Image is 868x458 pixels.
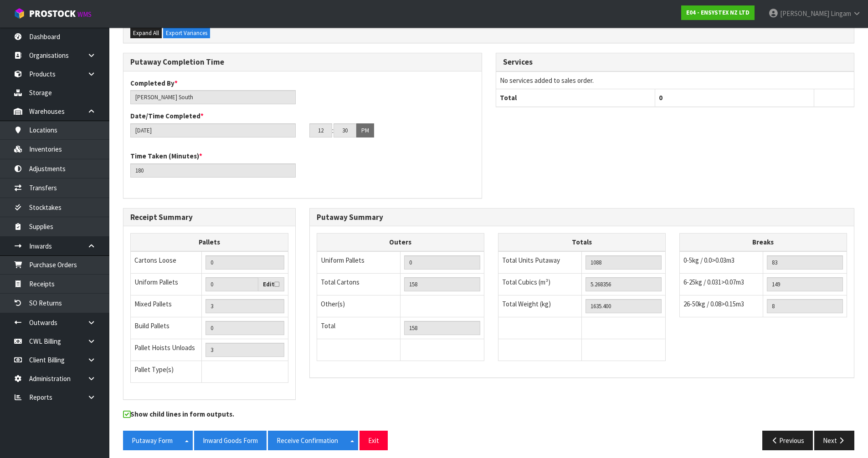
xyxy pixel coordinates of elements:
[780,9,829,18] span: [PERSON_NAME]
[194,431,267,450] button: Inward Goods Form
[268,431,347,450] button: Receive Confirmation
[130,58,475,66] h3: Putaway Completion Time
[205,343,284,357] input: UNIFORM P + MIXED P + BUILD P
[498,273,582,295] td: Total Cubics (m³)
[356,123,374,138] button: PM
[317,273,401,295] td: Total Cartons
[205,299,284,313] input: Manual
[131,295,202,317] td: Mixed Pallets
[131,273,202,295] td: Uniform Pallets
[503,58,847,66] h3: Services
[496,72,854,89] td: No services added to sales order.
[762,431,813,450] button: Previous
[123,431,181,450] button: Putaway Form
[404,321,480,335] input: TOTAL PACKS
[498,295,582,317] td: Total Weight (kg)
[131,361,202,383] td: Pallet Type(s)
[498,234,665,251] th: Totals
[679,234,847,251] th: Breaks
[686,9,750,16] strong: E04 - ENSYSTEX NZ LTD
[334,123,356,137] input: MM
[683,278,744,286] span: 6-25kg / 0.031>0.07m3
[683,256,734,265] span: 0-5kg / 0.0>0.03m3
[317,234,484,251] th: Outers
[317,213,847,222] h3: Putaway Summary
[498,251,582,274] td: Total Units Putaway
[130,111,204,121] label: Date/Time Completed
[205,255,284,270] input: Manual
[404,255,480,270] input: UNIFORM P LINES
[130,28,162,39] button: Expand All
[683,300,744,308] span: 26-50kg / 0.08>0.15m3
[123,409,234,421] label: Show child lines in form outputs.
[77,10,92,19] small: WMS
[131,317,202,339] td: Build Pallets
[309,123,332,137] input: HH
[496,89,655,107] th: Total
[130,163,296,178] input: Time Taken
[130,151,202,161] label: Time Taken (Minutes)
[360,431,388,450] button: Exit
[205,277,258,291] input: Uniform Pallets
[131,339,202,361] td: Pallet Hoists Unloads
[263,280,279,289] label: Edit
[205,321,284,335] input: Manual
[681,5,755,20] a: E04 - ENSYSTEX NZ LTD
[133,29,159,37] span: Expand All
[163,28,210,39] button: Export Variances
[131,234,288,251] th: Pallets
[404,277,480,291] input: OUTERS TOTAL = CTN
[317,251,401,274] td: Uniform Pallets
[814,431,854,450] button: Next
[130,78,178,88] label: Completed By
[317,295,401,317] td: Other(s)
[130,213,288,222] h3: Receipt Summary
[831,9,851,18] span: Lingam
[29,8,76,20] span: ProStock
[130,123,296,137] input: Date/Time completed
[317,317,401,339] td: Total
[14,8,25,19] img: cube-alt.png
[659,93,663,102] span: 0
[131,251,202,274] td: Cartons Loose
[332,123,334,138] td: :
